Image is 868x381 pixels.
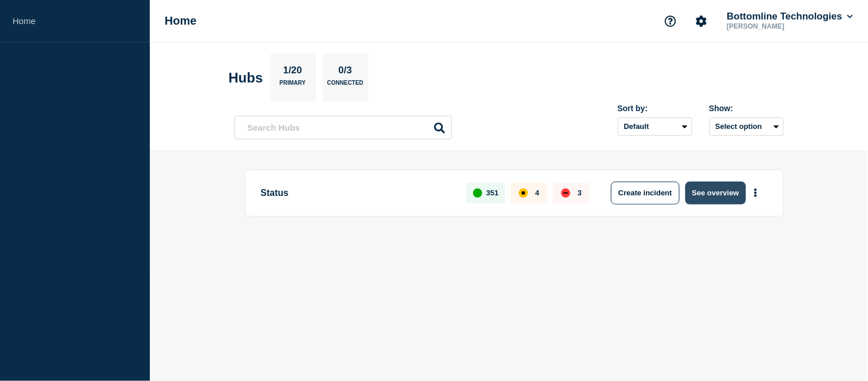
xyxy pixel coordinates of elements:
[561,188,570,198] div: down
[685,182,746,205] button: See overview
[748,182,763,203] button: More actions
[235,116,452,139] input: Search Hubs
[473,188,482,198] div: up
[618,117,692,136] select: Sort by
[280,80,306,92] p: Primary
[165,14,197,28] h1: Home
[710,104,784,113] div: Show:
[611,182,680,205] button: Create incident
[578,188,582,197] p: 3
[519,188,528,198] div: affected
[659,9,683,33] button: Support
[725,22,844,30] p: [PERSON_NAME]
[327,80,363,92] p: Connected
[536,188,540,197] p: 4
[618,104,692,113] div: Sort by:
[725,11,855,22] button: Bottomline Technologies
[334,65,356,80] p: 0/3
[229,70,263,86] h2: Hubs
[279,65,306,80] p: 1/20
[710,117,784,136] button: Select option
[486,188,499,197] p: 351
[261,182,454,205] p: Status
[689,9,714,33] button: Account settings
